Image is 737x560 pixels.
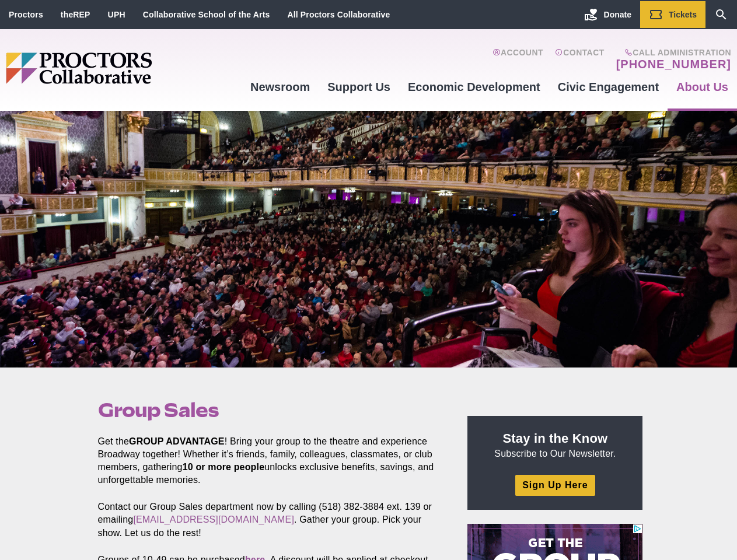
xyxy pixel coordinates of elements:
p: Get the ! Bring your group to the theatre and experience Broadway together! Whether it’s friends,... [98,435,441,487]
a: Collaborative School of the Arts [143,10,270,19]
a: [EMAIL_ADDRESS][DOMAIN_NAME] [133,514,294,524]
a: Newsroom [242,71,319,103]
a: All Proctors Collaborative [287,10,390,19]
a: Sign Up Here [515,475,595,495]
strong: 10 or more people [183,462,265,472]
a: theREP [61,10,90,19]
a: Economic Development [399,71,549,103]
a: Account [493,48,543,71]
span: Call Administration [613,48,731,57]
a: Tickets [640,1,705,28]
span: Tickets [669,10,697,19]
span: Donate [604,10,631,19]
a: Search [705,1,737,28]
a: Support Us [319,71,399,103]
p: Contact our Group Sales department now by calling (518) 382-3884 ext. 139 or emailing . Gather yo... [98,501,441,539]
a: [PHONE_NUMBER] [616,57,731,71]
strong: GROUP ADVANTAGE [129,436,225,446]
a: UPH [108,10,125,19]
a: Civic Engagement [549,71,668,103]
a: Contact [555,48,605,71]
strong: Stay in the Know [503,431,608,446]
a: About Us [668,71,737,103]
h1: Group Sales [98,399,441,421]
a: Proctors [9,10,43,19]
p: Subscribe to Our Newsletter. [481,430,628,460]
img: Proctors logo [6,52,242,84]
a: Donate [575,1,640,28]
